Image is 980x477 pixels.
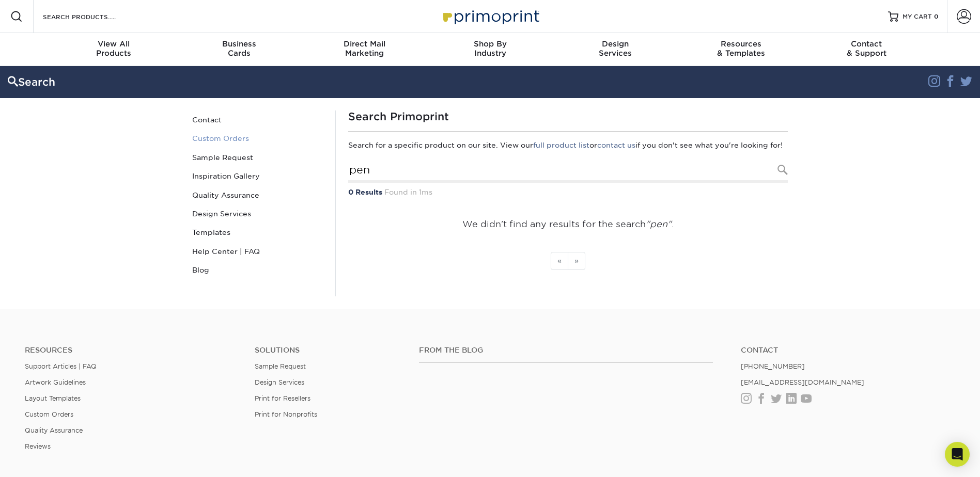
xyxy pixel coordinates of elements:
[678,33,804,66] a: Resources& Templates
[3,446,88,473] iframe: Google Customer Reviews
[553,39,678,49] span: Design
[255,362,306,370] a: Sample Request
[302,33,427,66] a: Direct MailMarketing
[25,426,83,434] a: Quality Assurance
[678,39,804,58] div: & Templates
[804,39,929,58] div: & Support
[348,218,788,231] p: We didn't find any results for the search .
[188,129,328,148] a: Custom Orders
[188,204,328,223] a: Design Services
[439,5,542,27] img: Primoprint
[188,261,328,279] a: Blog
[804,39,929,49] span: Contact
[25,362,97,370] a: Support Articles | FAQ
[25,442,51,450] a: Reviews
[427,33,553,66] a: Shop ByIndustry
[427,39,553,49] span: Shop By
[741,346,955,355] a: Contact
[348,140,788,150] p: Search for a specific product on our site. View our or if you don't see what you're looking for!
[51,39,177,58] div: Products
[255,346,403,355] h4: Solutions
[51,33,177,66] a: View AllProducts
[302,39,427,58] div: Marketing
[945,442,970,467] div: Open Intercom Messenger
[533,141,589,149] a: full product list
[255,410,317,418] a: Print for Nonprofits
[302,39,427,49] span: Direct Mail
[348,159,788,183] input: Search Products...
[188,110,328,129] a: Contact
[427,39,553,58] div: Industry
[348,188,382,196] strong: 0 Results
[419,346,713,355] h4: From the Blog
[255,394,310,402] a: Print for Resellers
[646,219,672,229] em: "pen"
[903,12,932,21] span: MY CART
[741,362,805,370] a: [PHONE_NUMBER]
[188,186,328,204] a: Quality Assurance
[348,110,788,123] h1: Search Primoprint
[804,33,929,66] a: Contact& Support
[188,223,328,242] a: Templates
[553,39,678,58] div: Services
[255,378,304,386] a: Design Services
[384,188,432,196] span: Found in 1ms
[176,39,302,58] div: Cards
[553,33,678,66] a: DesignServices
[678,39,804,49] span: Resources
[25,346,239,355] h4: Resources
[25,394,81,402] a: Layout Templates
[51,39,177,49] span: View All
[188,167,328,185] a: Inspiration Gallery
[176,39,302,49] span: Business
[188,148,328,167] a: Sample Request
[934,13,939,20] span: 0
[25,378,86,386] a: Artwork Guidelines
[176,33,302,66] a: BusinessCards
[42,10,143,23] input: SEARCH PRODUCTS.....
[741,378,864,386] a: [EMAIL_ADDRESS][DOMAIN_NAME]
[25,410,73,418] a: Custom Orders
[597,141,635,149] a: contact us
[188,242,328,261] a: Help Center | FAQ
